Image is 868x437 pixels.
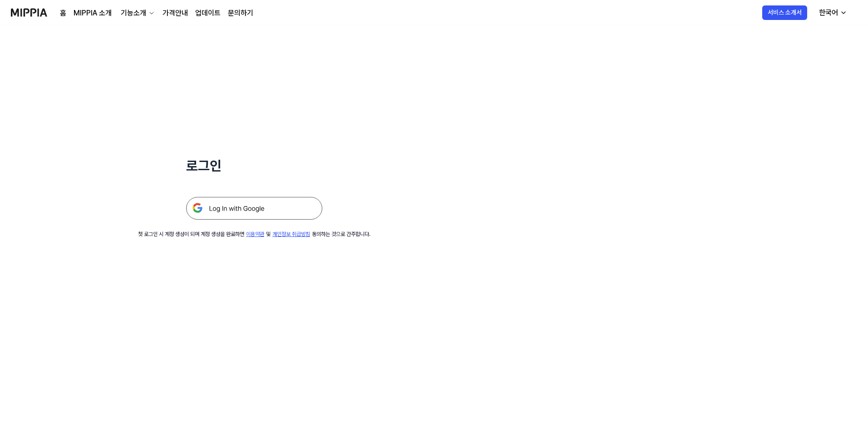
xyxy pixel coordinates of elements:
a: 가격안내 [163,8,188,19]
div: 한국어 [817,7,840,18]
div: 기능소개 [119,8,148,19]
a: 문의하기 [228,8,253,19]
div: 첫 로그인 시 계정 생성이 되며 계정 생성을 완료하면 및 동의하는 것으로 간주합니다. [138,231,370,238]
h1: 로그인 [186,156,322,175]
button: 서비스 소개서 [762,5,807,20]
a: 개인정보 취급방침 [272,231,310,237]
a: 홈 [60,8,66,19]
button: 한국어 [812,4,853,22]
a: MIPPIA 소개 [74,8,112,19]
img: 구글 로그인 버튼 [186,197,322,220]
a: 이용약관 [246,231,264,237]
a: 업데이트 [195,8,221,19]
button: 기능소개 [119,8,155,19]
